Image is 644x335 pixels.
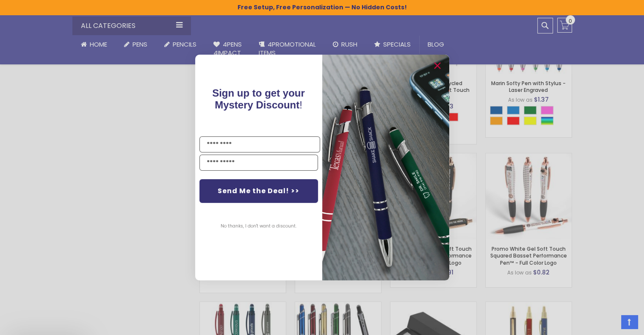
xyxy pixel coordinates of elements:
input: YOUR EMAIL [199,155,318,171]
button: Close dialog [431,59,444,72]
img: 081b18bf-2f98-4675-a917-09431eb06994.jpeg [322,55,449,280]
button: No thanks, I don't want a discount. [216,216,301,237]
button: Send Me the Deal! >> [199,179,318,203]
span: Sign up to get your Mystery Discount [212,87,305,111]
iframe: Google Customer Reviews [574,312,644,335]
span: ! [212,87,305,111]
